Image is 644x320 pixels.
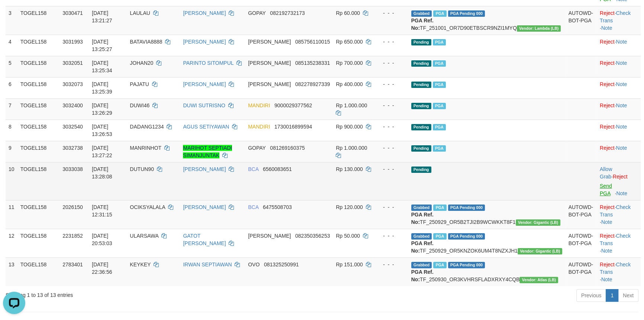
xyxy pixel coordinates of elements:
[248,39,291,45] span: [PERSON_NAME]
[597,162,641,200] td: ·
[92,10,112,23] span: [DATE] 13:21:27
[597,6,641,35] td: · ·
[600,39,615,45] a: Reject
[295,60,330,66] span: Copy 085135238331 to clipboard
[601,276,612,282] a: Note
[600,204,631,218] a: Check Trans
[377,144,405,152] div: - - -
[62,145,83,151] span: 3032738
[411,82,431,88] span: Pending
[6,257,17,286] td: 13
[433,124,446,130] span: Marked by azecs1
[248,233,291,239] span: [PERSON_NAME]
[6,35,17,56] td: 4
[597,35,641,56] td: ·
[600,60,615,66] a: Reject
[377,80,405,88] div: - - -
[130,166,154,172] span: DUTUN90
[6,77,17,98] td: 6
[263,166,292,172] span: Copy 6560083651 to clipboard
[433,145,446,152] span: Marked by azecs1
[336,204,363,210] span: Rp 120.000
[433,82,446,88] span: Marked by azecs1
[517,25,561,32] span: Vendor URL: https://dashboard.q2checkout.com/secure
[62,124,83,130] span: 3032540
[62,102,83,108] span: 3032400
[600,10,615,16] a: Reject
[448,205,485,211] span: PGA Pending
[600,10,631,23] a: Check Trans
[130,233,158,239] span: ULARSAWA
[183,145,232,158] a: MARIHOT SEPTIADI SIMANJUNTAK
[92,145,112,158] span: [DATE] 13:27:22
[411,60,431,67] span: Pending
[17,162,60,200] td: TOGEL158
[295,233,330,239] span: Copy 082350356253 to clipboard
[6,200,17,229] td: 11
[408,257,566,286] td: TF_250930_OR3KVHRSFLADXRXY4CQB
[518,248,563,254] span: Vendor URL: https://dashboard.q2checkout.com/secure
[616,190,627,196] a: Note
[519,277,558,283] span: Vendor URL: https://dashboard.q2checkout.com/secure
[433,39,446,45] span: Marked by azecs1
[616,145,627,151] a: Note
[411,103,431,109] span: Pending
[17,229,60,257] td: TOGEL158
[565,6,596,35] td: AUTOWD-BOT-PGA
[600,262,615,267] a: Reject
[565,200,596,229] td: AUTOWD-BOT-PGA
[448,262,485,268] span: PGA Pending
[600,81,615,87] a: Reject
[336,102,367,108] span: Rp 1.000.000
[62,60,83,66] span: 3032051
[597,257,641,286] td: · ·
[62,81,83,87] span: 3032073
[576,289,606,302] a: Previous
[411,262,432,268] span: Grabbed
[600,183,612,196] a: Send PGA
[248,102,270,108] span: MANDIRI
[6,141,17,162] td: 9
[616,39,627,45] a: Note
[92,124,112,137] span: [DATE] 13:26:53
[130,60,153,66] span: JOHAN20
[336,166,363,172] span: Rp 130.000
[274,124,312,130] span: Copy 1730016899594 to clipboard
[130,102,149,108] span: DUWI46
[336,10,360,16] span: Rp 60.000
[411,18,434,31] b: PGA Ref. No:
[274,102,312,108] span: Copy 9000029377562 to clipboard
[183,81,226,87] a: [PERSON_NAME]
[411,233,432,240] span: Grabbed
[516,219,561,226] span: Vendor URL: https://dashboard.q2checkout.com/secure
[600,102,615,108] a: Reject
[565,257,596,286] td: AUTOWD-BOT-PGA
[62,204,83,210] span: 2026150
[183,102,225,108] a: DUWI SUTRISNO
[600,166,613,180] span: ·
[248,124,270,130] span: MANDIRI
[248,166,258,172] span: BCA
[62,10,83,16] span: 3030471
[92,39,112,52] span: [DATE] 13:25:27
[183,39,226,45] a: [PERSON_NAME]
[6,229,17,257] td: 12
[248,60,291,66] span: [PERSON_NAME]
[433,103,446,109] span: Marked by azecs1
[6,56,17,77] td: 5
[62,233,83,239] span: 2231852
[295,81,330,87] span: Copy 082278927339 to clipboard
[248,204,258,210] span: BCA
[597,77,641,98] td: ·
[17,257,60,286] td: TOGEL158
[597,98,641,120] td: ·
[130,39,162,45] span: BATAVIA8888
[6,6,17,35] td: 3
[92,81,112,95] span: [DATE] 13:25:39
[606,289,618,302] a: 1
[377,38,405,45] div: - - -
[411,167,431,173] span: Pending
[130,145,161,151] span: MANRINHOT
[17,77,60,98] td: TOGEL158
[248,81,291,87] span: [PERSON_NAME]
